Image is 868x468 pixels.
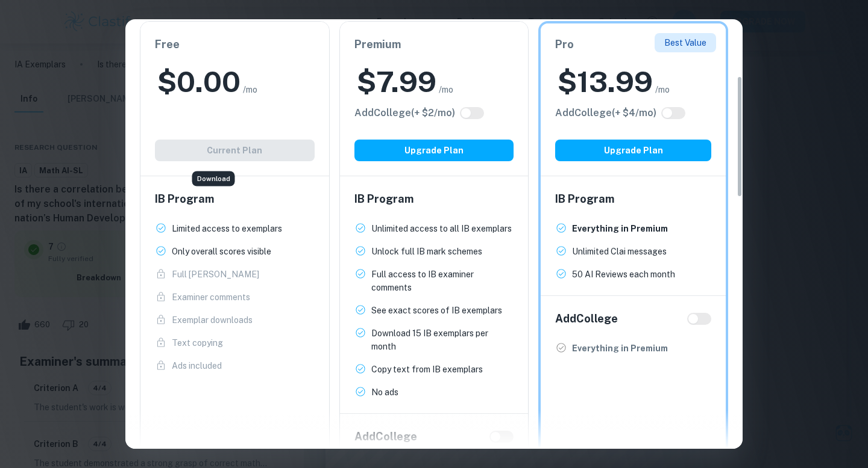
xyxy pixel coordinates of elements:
[371,268,514,294] p: Full access to IB examiner comments
[357,63,436,101] h2: $ 7.99
[155,191,315,208] h6: IB Program
[371,222,512,235] p: Unlimited access to all IB exemplars
[572,268,675,281] p: 50 AI Reviews each month
[558,63,653,101] h2: $ 13.99
[555,140,711,161] button: Upgrade Plan
[172,336,223,349] p: Text copying
[172,245,271,258] p: Only overall scores visible
[354,191,514,208] h6: IB Program
[371,386,398,399] p: No ads
[172,291,250,304] p: Examiner comments
[192,171,235,186] div: Download
[555,106,656,120] h6: Click to see all the additional College features.
[354,106,455,120] h6: Click to see all the additional College features.
[172,222,282,235] p: Limited access to exemplars
[555,310,618,327] h6: Add College
[555,191,711,208] h6: IB Program
[172,268,259,281] p: Full [PERSON_NAME]
[371,304,502,317] p: See exact scores of IB exemplars
[664,36,706,49] p: Best Value
[572,245,667,258] p: Unlimited Clai messages
[371,327,514,353] p: Download 15 IB exemplars per month
[371,245,482,258] p: Unlock full IB mark schemes
[157,63,241,101] h2: $ 0.00
[155,36,315,53] h6: Free
[655,83,670,96] span: /mo
[172,313,253,327] p: Exemplar downloads
[572,342,668,355] p: Everything in Premium
[354,36,514,53] h6: Premium
[354,140,514,161] button: Upgrade Plan
[555,36,711,53] h6: Pro
[371,363,483,376] p: Copy text from IB exemplars
[572,222,668,235] p: Everything in Premium
[172,359,222,372] p: Ads included
[243,83,257,96] span: /mo
[439,83,453,96] span: /mo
